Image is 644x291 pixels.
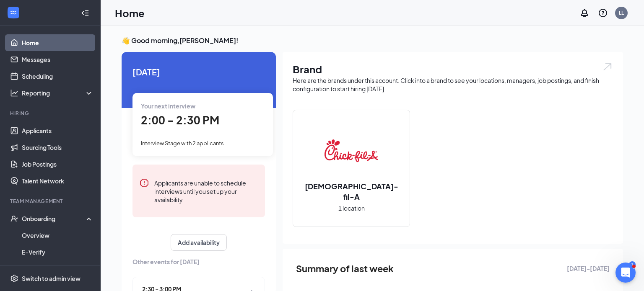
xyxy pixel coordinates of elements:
div: Hiring [10,110,92,117]
a: E-Verify [22,244,93,260]
h1: Brand [293,62,613,76]
span: Your next interview [141,102,195,110]
div: LL [619,9,624,16]
svg: Settings [10,274,18,283]
a: Overview [22,227,93,244]
div: Onboarding [22,214,86,223]
svg: WorkstreamLogo [9,8,18,17]
div: Here are the brands under this account. Click into a brand to see your locations, managers, job p... [293,76,613,93]
span: Interview Stage with 2 applicants [141,140,224,147]
a: Scheduling [22,68,93,85]
span: [DATE] [132,65,265,78]
img: Chick-fil-A [325,124,378,178]
iframe: Intercom live chat [615,263,636,283]
h2: [DEMOGRAPHIC_DATA]-fil-A [293,181,410,202]
div: Reporting [22,89,94,97]
div: 1 [629,261,636,268]
a: Sourcing Tools [22,139,93,156]
span: Summary of last week [296,261,394,276]
svg: UserCheck [10,214,18,223]
a: Job Postings [22,156,93,173]
span: 2:00 - 2:30 PM [141,113,219,127]
div: Team Management [10,198,92,205]
a: Applicants [22,122,93,139]
a: Talent Network [22,173,93,189]
div: Switch to admin view [22,274,80,283]
h3: 👋 Good morning, [PERSON_NAME] ! [122,36,623,45]
button: Add availability [171,234,227,251]
svg: Collapse [81,9,89,17]
svg: Analysis [10,89,18,97]
svg: Error [139,178,149,188]
a: Messages [22,51,93,68]
span: Other events for [DATE] [132,257,265,266]
svg: Notifications [579,8,589,18]
h1: Home [115,6,145,20]
span: 1 location [338,203,365,213]
a: Onboarding Documents [22,260,93,277]
div: Applicants are unable to schedule interviews until you set up your availability. [154,178,258,204]
img: open.6027fd2a22e1237b5b06.svg [602,62,613,72]
svg: QuestionInfo [598,8,608,18]
span: [DATE] - [DATE] [567,264,610,273]
a: Home [22,34,93,51]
